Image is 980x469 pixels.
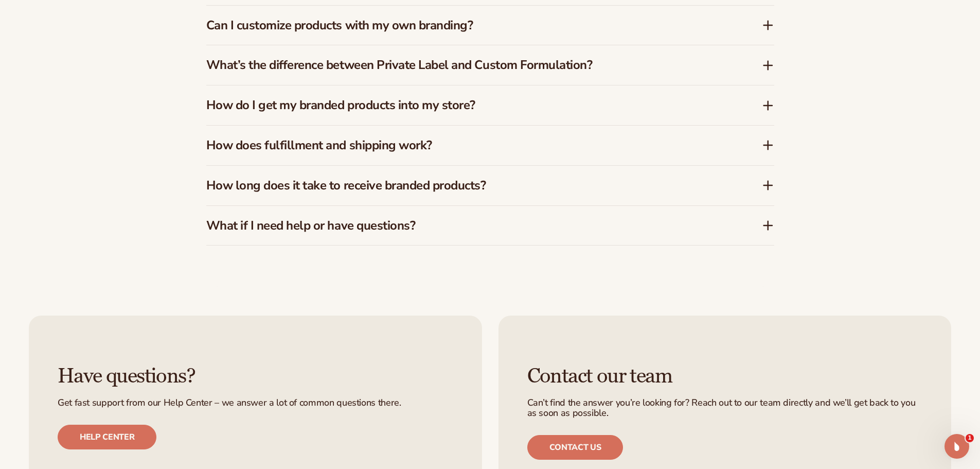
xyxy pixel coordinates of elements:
h3: Have questions? [58,365,453,388]
h3: How long does it take to receive branded products? [206,178,731,193]
h3: What if I need help or have questions? [206,218,731,233]
h3: How does fulfillment and shipping work? [206,138,731,153]
h3: How do I get my branded products into my store? [206,98,731,113]
a: Help center [58,425,156,449]
iframe: Intercom live chat [945,434,969,459]
span: 1 [966,434,974,442]
h3: Can I customize products with my own branding? [206,18,731,33]
p: Get fast support from our Help Center – we answer a lot of common questions there. [58,398,453,408]
p: Can’t find the answer you’re looking for? Reach out to our team directly and we’ll get back to yo... [527,398,923,419]
h3: What’s the difference between Private Label and Custom Formulation? [206,58,731,73]
h3: Contact our team [527,365,923,388]
a: Contact us [527,435,623,460]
